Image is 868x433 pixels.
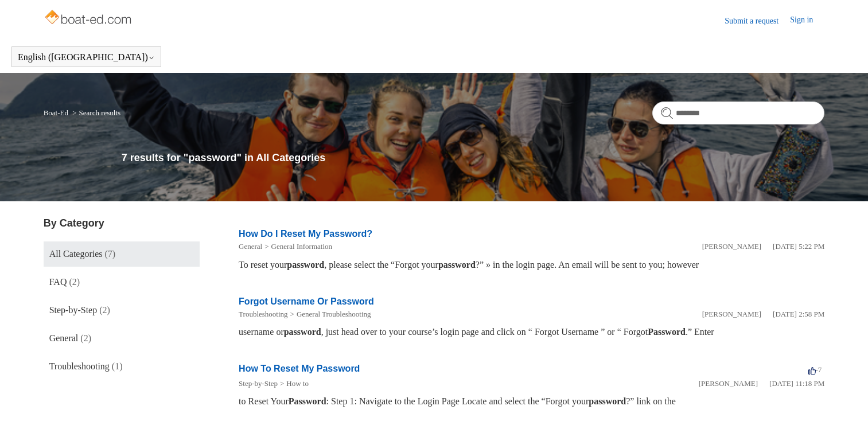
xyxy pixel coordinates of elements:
[49,249,103,259] span: All Categories
[99,305,110,315] span: (2)
[239,241,262,252] li: General
[239,310,287,318] a: Troubleshooting
[49,333,79,343] span: General
[648,327,686,337] em: Password
[769,379,824,388] time: 03/13/2022, 23:18
[44,216,200,231] h3: By Category
[239,395,824,408] div: to Reset Your : Step 1: Navigate to the Login Page Locate and select the “Forgot your ?” link on the
[239,229,372,239] a: How Do I Reset My Password?
[80,333,91,343] span: (2)
[49,361,110,371] span: Troubleshooting
[297,310,371,318] a: General Troubleshooting
[239,242,262,251] a: General
[288,309,371,320] li: General Troubleshooting
[830,395,859,424] div: Live chat
[239,258,824,272] div: To reset your , please select the “Forgot your ?” » in the login page. An email will be sent to y...
[44,108,68,117] a: Boat-Ed
[699,378,758,389] li: [PERSON_NAME]
[112,361,123,371] span: (1)
[239,379,278,388] a: Step-by-Step
[44,354,200,379] a: Troubleshooting (1)
[262,241,332,252] li: General Information
[773,310,824,318] time: 05/20/2025, 14:58
[652,102,824,124] input: Search
[105,249,116,259] span: (7)
[271,242,332,251] a: General Information
[44,108,71,117] li: Boat-Ed
[44,241,200,267] a: All Categories (7)
[69,277,80,287] span: (2)
[18,52,155,63] button: English ([GEOGRAPHIC_DATA])
[44,270,200,295] a: FAQ (2)
[44,326,200,351] a: General (2)
[438,260,476,270] em: password
[790,14,824,28] a: Sign in
[589,396,626,406] em: password
[44,7,135,30] img: Boat-Ed Help Center home page
[239,378,278,389] li: Step-by-Step
[284,327,321,337] em: password
[70,108,120,117] li: Search results
[702,309,761,320] li: [PERSON_NAME]
[808,365,822,374] span: -7
[122,150,825,166] h1: 7 results for "password" in All Categories
[286,379,309,388] a: How to
[702,241,761,252] li: [PERSON_NAME]
[239,297,374,306] a: Forgot Username Or Password
[289,396,326,406] em: Password
[49,305,98,315] span: Step-by-Step
[44,298,200,323] a: Step-by-Step (2)
[725,15,790,27] a: Submit a request
[239,309,287,320] li: Troubleshooting
[49,277,67,287] span: FAQ
[239,325,824,339] div: username or , just head over to your course’s login page and click on “ Forgot Username ” or “ Fo...
[287,260,324,270] em: password
[239,364,360,373] a: How To Reset My Password
[773,242,824,251] time: 01/05/2024, 17:22
[278,378,309,389] li: How to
